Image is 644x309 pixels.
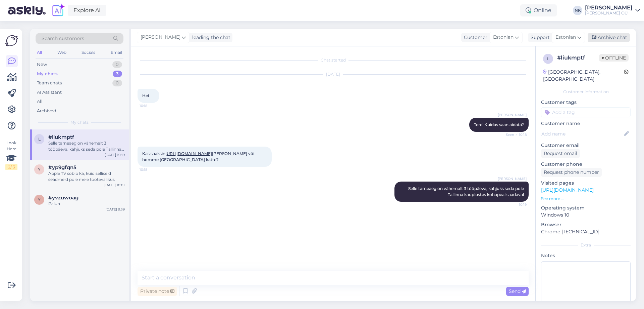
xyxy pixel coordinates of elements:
div: [DATE] 9:39 [106,207,125,212]
a: [URL][DOMAIN_NAME] [165,151,212,156]
div: New [37,61,47,68]
span: 10:19 [501,202,527,207]
input: Add a tag [541,107,631,117]
div: Socials [80,48,97,57]
span: Hei [142,93,149,98]
p: Chrome [TECHNICAL_ID] [541,228,631,235]
span: 10:18 [140,167,165,172]
span: Seen ✓ 10:18 [501,132,527,137]
span: Estonian [555,34,576,41]
p: See more ... [541,196,631,202]
span: 10:18 [140,103,165,108]
p: Notes [541,252,631,259]
div: NK [573,6,582,15]
div: Chat started [138,57,529,63]
span: l [38,137,41,142]
span: Selle tarneaeg on vähemalt 3 tööpäeva, kahjuks seda pole Tallinna kauplustes kohapeal saadaval [408,186,525,197]
span: Send [509,288,526,294]
div: Email [109,48,123,57]
span: #yvzuwoag [48,195,78,201]
input: Add name [541,130,623,138]
span: Offline [599,54,629,62]
div: Selle tarneaeg on vähemalt 3 tööpäeva, kahjuks seda pole Tallinna kauplustes kohapeal saadaval [48,140,125,152]
div: [GEOGRAPHIC_DATA], [GEOGRAPHIC_DATA] [543,69,624,83]
div: Archived [37,108,56,114]
div: All [37,98,43,105]
img: explore-ai [51,3,65,17]
span: Tere! Kuidas saan aidata? [474,122,524,127]
div: 2 / 3 [5,164,17,170]
div: Private note [138,287,177,296]
div: Archive chat [588,33,630,42]
div: 3 [113,71,122,77]
div: [PERSON_NAME] OÜ [585,10,633,16]
span: My chats [70,119,89,125]
img: Askly Logo [5,34,18,47]
span: [PERSON_NAME] [498,176,527,181]
div: [PERSON_NAME] [585,5,633,10]
span: Search customers [42,35,84,42]
div: # liukmptf [557,54,599,62]
span: Estonian [493,34,514,41]
span: Kas saaksin [PERSON_NAME] või homme [GEOGRAPHIC_DATA] kätte? [142,151,255,162]
div: All [36,48,43,57]
span: [PERSON_NAME] [141,34,180,41]
div: Request phone number [541,168,602,177]
p: Browser [541,221,631,228]
span: #yp9gfqn5 [48,164,76,170]
div: Web [56,48,68,57]
div: Apple TV sobib ka, kuid selliseid seadmeid pole meie tootevalikus [48,170,125,183]
a: Explore AI [68,5,106,16]
div: Support [528,34,550,41]
p: Visited pages [541,180,631,187]
div: Extra [541,242,631,248]
div: Customer [461,34,487,41]
div: [DATE] 10:19 [105,152,125,157]
div: Customer information [541,89,631,95]
span: #liukmptf [48,134,74,140]
div: Team chats [37,80,62,86]
p: Customer email [541,142,631,149]
div: 0 [112,80,122,86]
a: [URL][DOMAIN_NAME] [541,187,594,193]
div: Palun [48,201,125,207]
div: Look Here [5,140,17,170]
span: y [38,167,41,172]
span: [PERSON_NAME] [498,112,527,117]
p: Customer name [541,120,631,127]
div: leading the chat [190,34,230,41]
p: Customer tags [541,99,631,106]
p: Customer phone [541,161,631,168]
div: 0 [112,61,122,68]
p: Windows 10 [541,211,631,219]
div: [DATE] [138,71,529,77]
p: Operating system [541,204,631,211]
div: [DATE] 10:01 [104,183,125,188]
span: y [38,197,41,202]
div: My chats [37,71,58,77]
div: Request email [541,149,580,158]
a: [PERSON_NAME][PERSON_NAME] OÜ [585,5,640,16]
div: AI Assistant [37,89,62,96]
span: l [547,56,549,61]
div: Online [520,4,557,16]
